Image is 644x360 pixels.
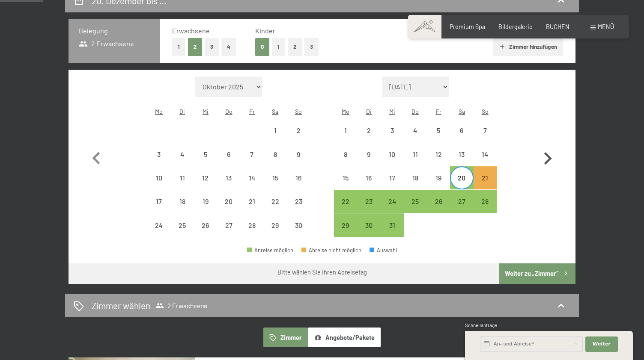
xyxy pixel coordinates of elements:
div: Bitte wählen Sie Ihren Abreisetag [277,268,367,277]
abbr: Freitag [249,108,255,115]
button: 3 [304,38,319,56]
button: Zimmer [263,328,308,347]
div: Abreise nicht möglich [404,119,427,142]
div: 22 [265,198,286,219]
div: Thu Nov 27 2025 [217,213,240,236]
div: 11 [405,151,426,172]
div: Thu Nov 06 2025 [217,143,240,166]
button: 1 [272,38,285,56]
div: Abreise nicht möglich [264,190,287,213]
button: 4 [221,38,236,56]
div: Abreise nicht möglich [287,143,310,166]
div: Abreise möglich [427,190,450,213]
button: 1 [172,38,185,56]
abbr: Sonntag [482,108,489,115]
div: Tue Nov 11 2025 [170,166,194,189]
div: Wed Nov 05 2025 [194,143,217,166]
div: Abreise nicht möglich [334,166,357,189]
div: Sat Dec 20 2025 [450,166,473,189]
div: Sat Nov 29 2025 [264,213,287,236]
button: Angebote/Pakete [308,328,381,347]
abbr: Freitag [436,108,441,115]
div: Fri Nov 14 2025 [240,166,263,189]
div: Abreise nicht möglich [240,190,263,213]
span: Bildergalerie [498,23,533,30]
div: Tue Nov 18 2025 [170,190,194,213]
div: 10 [148,174,170,196]
div: Sun Nov 02 2025 [287,119,310,142]
div: Fri Nov 21 2025 [240,190,263,213]
div: Mon Dec 29 2025 [334,213,357,236]
div: Wed Nov 12 2025 [194,166,217,189]
div: Abreise möglich [334,190,357,213]
div: 2 [358,127,379,148]
div: 19 [428,174,449,196]
abbr: Dienstag [366,108,372,115]
div: Wed Dec 10 2025 [380,143,403,166]
h2: Zimmer wählen [92,299,150,312]
div: 6 [218,151,239,172]
div: 5 [428,127,449,148]
div: Abreise nicht möglich [474,143,497,166]
a: Premium Spa [450,23,485,30]
span: BUCHEN [546,23,569,30]
div: 18 [405,174,426,196]
div: Tue Dec 16 2025 [357,166,380,189]
div: Abreise nicht möglich [287,190,310,213]
div: Abreise möglich [380,213,403,236]
div: 16 [288,174,309,196]
div: Abreise nicht möglich [194,190,217,213]
abbr: Samstag [459,108,465,115]
div: Mon Nov 10 2025 [147,166,170,189]
button: 2 [288,38,302,56]
div: 20 [451,174,472,196]
div: 27 [451,198,472,219]
div: 9 [358,151,379,172]
div: Thu Dec 25 2025 [404,190,427,213]
div: 6 [451,127,472,148]
div: 2 [288,127,309,148]
div: Sun Nov 16 2025 [287,166,310,189]
div: Abreise nicht möglich [147,213,170,236]
button: Vorheriger Monat [84,77,109,237]
div: 3 [381,127,402,148]
abbr: Donnerstag [225,108,233,115]
div: Fri Dec 12 2025 [427,143,450,166]
div: Abreise nicht möglich [264,213,287,236]
div: 5 [195,151,216,172]
abbr: Sonntag [295,108,302,115]
div: Abreise nicht möglich [474,119,497,142]
div: Anreise möglich [247,248,293,253]
div: Abreise nicht möglich [170,166,194,189]
div: Abreise nicht möglich [427,166,450,189]
div: 12 [195,174,216,196]
div: 24 [381,198,402,219]
div: 8 [335,151,356,172]
div: 4 [405,127,426,148]
button: 3 [205,38,219,56]
div: Abreise nicht möglich, da die Mindestaufenthaltsdauer nicht erfüllt wird [474,166,497,189]
div: 24 [148,222,170,243]
abbr: Mittwoch [203,108,209,115]
div: 16 [358,174,379,196]
div: Abreise nicht möglich [240,166,263,189]
abbr: Donnerstag [411,108,419,115]
div: 31 [381,222,402,243]
span: 2 Erwachsene [155,301,207,310]
div: Abreise nicht möglich [380,119,403,142]
div: 15 [265,174,286,196]
div: 29 [335,222,356,243]
abbr: Montag [342,108,349,115]
abbr: Samstag [272,108,278,115]
div: Mon Nov 03 2025 [147,143,170,166]
div: 7 [241,151,262,172]
div: Tue Dec 30 2025 [357,213,380,236]
div: 4 [171,151,193,172]
div: 20 [218,198,239,219]
div: Abreise möglich [404,190,427,213]
div: Abreise nicht möglich [380,166,403,189]
div: Abreise nicht möglich [147,166,170,189]
div: Abreise nicht möglich [301,248,361,253]
div: Abreise nicht möglich [404,166,427,189]
div: Abreise nicht möglich [287,119,310,142]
